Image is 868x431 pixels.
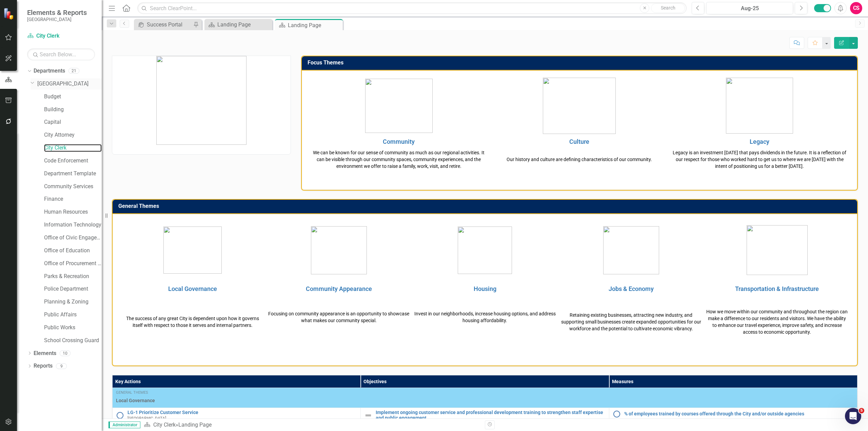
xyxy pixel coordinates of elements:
[44,144,102,152] a: City Clerk
[735,285,819,292] a: Transportation & Infrastructure
[306,285,372,292] a: Community Appearance
[651,3,685,13] button: Search
[706,309,848,335] span: How we move within our community and throughout the region can make a difference to our residents...
[709,4,791,13] div: Aug-25
[850,2,862,14] button: CS
[414,311,556,323] span: Invest in our neighborhoods, increase housing options, and address housing affordability.
[44,260,102,268] a: Office of Procurement Management
[44,157,102,165] a: Code Enforcement
[609,408,857,423] td: Double-Click to Edit Right Click for Context Menu
[561,312,701,331] span: Retaining existing businesses, attracting new industry, and supporting small businesses create ex...
[44,337,102,345] a: School Crossing Guard
[44,221,102,229] a: Information Technology
[706,2,793,14] button: Aug-25
[661,5,675,11] span: Search
[750,138,769,145] a: Legacy
[44,273,102,280] a: Parks & Recreation
[137,2,687,14] input: Search ClearPoint...
[613,410,621,418] img: No Information
[44,208,102,216] a: Human Resources
[364,411,372,419] img: Not Defined
[44,247,102,255] a: Office of Education
[44,131,102,139] a: City Attorney
[288,21,341,30] div: Landing Page
[217,20,271,29] div: Landing Page
[136,20,192,29] a: Success Portal
[44,234,102,242] a: Office of Civic Engagement
[673,150,846,169] span: Legacy is an investment [DATE] that pays dividends in the future. It is a reflection of our respe...
[44,118,102,126] a: Capital
[44,93,102,101] a: Budget
[27,32,95,40] a: City Clerk
[507,157,652,162] span: Our history and culture are defining characteristics of our community.
[126,316,259,328] span: The success of any great City is dependent upon how it governs itself with respect to those it se...
[34,362,53,370] a: Reports
[609,285,654,292] a: Jobs & Economy
[27,48,95,60] input: Search Below...
[168,285,217,292] a: Local Governance
[178,422,212,428] div: Landing Page
[56,363,67,369] div: 9
[27,8,87,17] span: Elements & Reports
[44,324,102,332] a: Public Works
[108,422,140,428] span: Administrator
[859,408,864,413] span: 5
[116,411,124,419] img: No Information
[113,408,361,423] td: Double-Click to Edit Right Click for Context Menu
[376,410,605,420] a: Implement ongoing customer service and professional development training to strengthen staff expe...
[144,421,480,429] div: »
[127,416,166,420] span: [GEOGRAPHIC_DATA]
[44,298,102,306] a: Planning & Zoning
[474,285,496,292] a: Housing
[153,422,176,428] a: City Clerk
[116,390,854,395] div: General Themes
[116,397,854,404] span: Local Governance
[313,150,485,169] span: We can be known for our sense of community as much as our regional activities. It can be visible ...
[44,285,102,293] a: Police Department
[624,411,854,416] a: % of employees trained by courses offered through the City and/or outside agencies
[383,138,415,145] a: Community
[845,408,861,424] iframe: Intercom live chat
[113,388,857,408] td: Double-Click to Edit
[3,8,15,20] img: ClearPoint Strategy
[27,17,87,22] small: [GEOGRAPHIC_DATA]
[44,195,102,203] a: Finance
[308,60,854,66] h3: Focus Themes
[127,410,357,415] a: LG-1 Prioritize Customer Service
[37,80,102,88] a: [GEOGRAPHIC_DATA]
[44,106,102,114] a: Building
[118,203,854,209] h3: General Themes
[569,138,589,145] a: Culture
[68,68,79,74] div: 21
[268,311,409,323] span: Focusing on community appearance is an opportunity to showcase what makes our community special.
[44,170,102,178] a: Department Template
[34,350,56,357] a: Elements
[44,183,102,191] a: Community Services
[60,350,71,356] div: 10
[147,20,192,29] div: Success Portal
[44,311,102,319] a: Public Affairs
[34,67,65,75] a: Departments
[361,408,609,423] td: Double-Click to Edit Right Click for Context Menu
[206,20,271,29] a: Landing Page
